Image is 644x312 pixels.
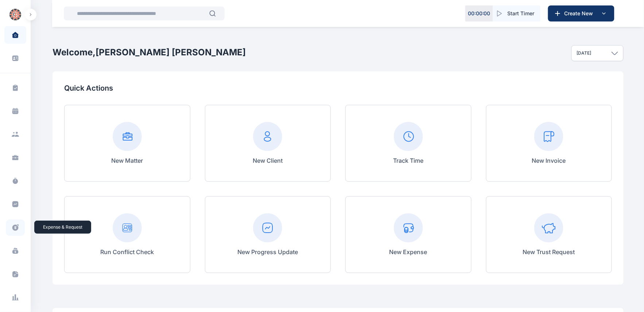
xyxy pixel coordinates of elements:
p: Quick Actions [64,83,612,93]
p: 00 : 00 : 00 [468,10,490,17]
p: New Progress Update [237,248,298,256]
p: New Client [253,156,283,165]
p: New Matter [112,156,143,165]
p: New Invoice [532,156,566,165]
span: Start Timer [508,10,535,17]
button: Create New [548,5,614,21]
button: Start Timer [493,5,540,21]
p: New Trust Request [523,248,575,256]
p: New Expense [389,248,427,256]
p: Run Conflict Check [101,248,154,256]
p: [DATE] [577,50,591,56]
p: Track Time [393,156,423,165]
h2: Welcome, [PERSON_NAME] [PERSON_NAME] [53,47,246,58]
span: Create New [562,10,600,17]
